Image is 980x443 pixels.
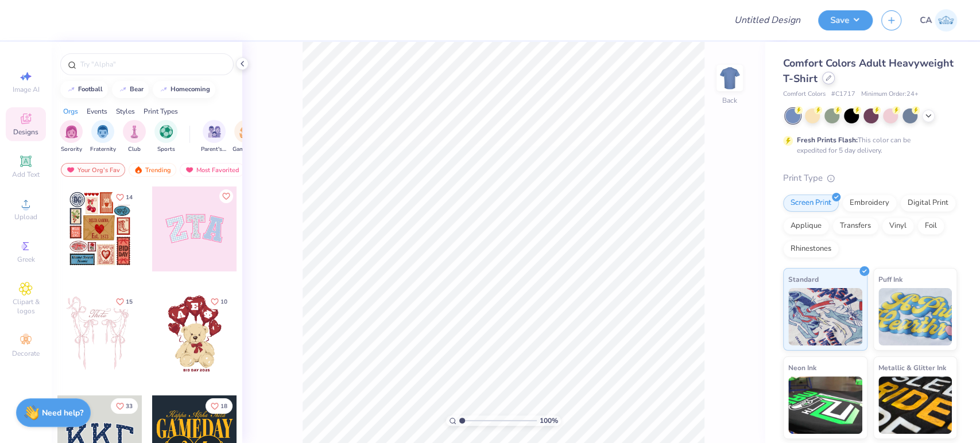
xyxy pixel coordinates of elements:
[788,376,862,434] img: Neon Ink
[208,125,221,138] img: Parent's Weekend Image
[123,120,146,154] button: filter button
[134,166,143,174] img: trending.gif
[878,376,952,434] img: Metallic & Glitter Ink
[14,212,37,222] span: Upload
[935,9,957,32] img: Chollene Anne Aranda
[878,273,902,285] span: Puff Ink
[67,86,76,93] img: trend_line.gif
[17,255,35,264] span: Greek
[219,189,233,203] button: Like
[159,86,168,93] img: trend_line.gif
[153,81,215,98] button: homecoming
[783,195,839,212] div: Screen Print
[878,362,946,374] span: Metallic & Glitter Ink
[722,95,737,106] div: Back
[239,125,253,138] img: Game Day Image
[96,125,109,138] img: Fraternity Image
[920,9,957,32] a: CA
[61,145,82,154] span: Sorority
[6,297,46,316] span: Clipart & logos
[185,166,194,174] img: most_fav.gif
[783,217,829,235] div: Applique
[65,125,78,138] img: Sorority Image
[220,299,227,305] span: 10
[788,273,819,285] span: Standard
[233,120,259,154] button: filter button
[42,407,83,418] strong: Need help?
[126,299,133,305] span: 15
[90,120,116,154] button: filter button
[783,56,954,86] span: Comfort Colors Adult Heavyweight T-Shirt
[87,106,107,116] div: Events
[118,86,127,93] img: trend_line.gif
[201,145,227,154] span: Parent's Weekend
[111,294,138,309] button: Like
[60,120,83,154] div: filter for Sorority
[171,86,210,92] div: homecoming
[540,415,558,426] span: 100 %
[818,10,873,30] button: Save
[180,163,245,177] div: Most Favorited
[126,195,133,200] span: 14
[842,195,897,212] div: Embroidery
[157,145,175,154] span: Sports
[128,145,141,154] span: Club
[90,145,116,154] span: Fraternity
[783,240,839,258] div: Rhinestones
[233,145,259,154] span: Game Day
[112,81,149,98] button: bear
[111,189,138,205] button: Like
[783,172,957,185] div: Print Type
[788,362,816,374] span: Neon Ink
[831,90,855,99] span: # C1717
[154,120,177,154] button: filter button
[160,125,173,138] img: Sports Image
[718,67,741,90] img: Back
[144,106,178,116] div: Print Types
[206,398,233,414] button: Like
[12,349,40,358] span: Decorate
[882,217,914,235] div: Vinyl
[60,81,108,98] button: football
[154,120,177,154] div: filter for Sports
[60,120,83,154] button: filter button
[917,217,944,235] div: Foil
[900,195,956,212] div: Digital Print
[61,163,125,177] div: Your Org's Fav
[797,135,858,145] strong: Fresh Prints Flash:
[797,135,938,156] div: This color can be expedited for 5 day delivery.
[63,106,78,116] div: Orgs
[201,120,227,154] button: filter button
[129,163,176,177] div: Trending
[116,106,135,116] div: Styles
[783,90,826,99] span: Comfort Colors
[123,120,146,154] div: filter for Club
[79,59,226,70] input: Try "Alpha"
[13,85,40,94] span: Image AI
[13,127,38,137] span: Designs
[878,288,952,345] img: Puff Ink
[90,120,116,154] div: filter for Fraternity
[130,86,144,92] div: bear
[832,217,878,235] div: Transfers
[66,166,75,174] img: most_fav.gif
[920,14,932,27] span: CA
[201,120,227,154] div: filter for Parent's Weekend
[233,120,259,154] div: filter for Game Day
[220,403,227,409] span: 18
[126,403,133,409] span: 33
[78,86,103,92] div: football
[861,90,919,99] span: Minimum Order: 24 +
[111,398,138,414] button: Like
[206,294,233,309] button: Like
[788,288,862,345] img: Standard
[12,170,40,179] span: Add Text
[128,125,141,138] img: Club Image
[725,9,809,32] input: Untitled Design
